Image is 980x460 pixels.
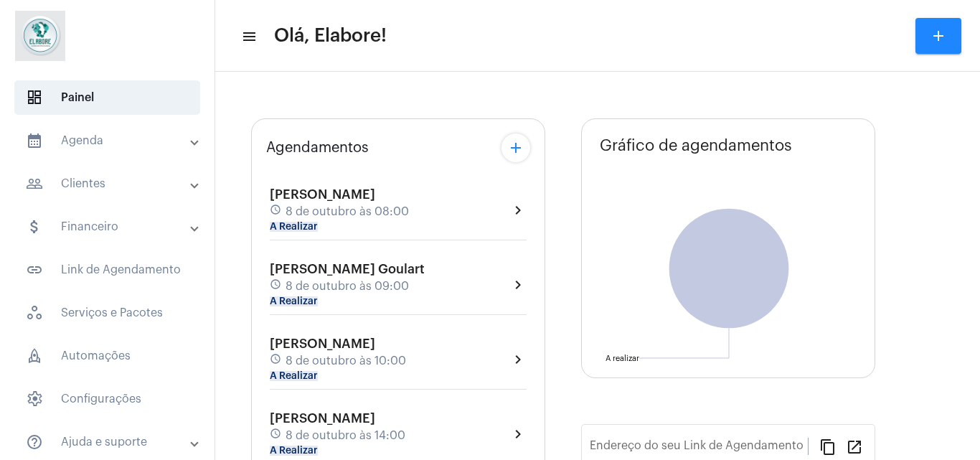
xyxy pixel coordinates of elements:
[270,353,283,369] mat-icon: schedule
[9,166,215,201] mat-expansion-panel-header: sidenav iconClientes
[270,371,318,381] mat-chip: A Realizar
[270,296,318,306] mat-chip: A Realizar
[509,426,527,443] mat-icon: chevron_right
[26,89,43,106] span: sidenav icon
[26,132,43,149] mat-icon: sidenav icon
[26,175,43,192] mat-icon: sidenav icon
[286,205,409,218] span: 8 de outubro às 08:00
[274,24,387,47] span: Olá, Elabore!
[9,123,215,158] mat-expansion-panel-header: sidenav iconAgenda
[286,355,406,367] span: 8 de outubro às 10:00
[26,433,192,451] mat-panel-title: Ajuda e suporte
[26,433,43,451] mat-icon: sidenav icon
[26,304,43,321] span: sidenav icon
[270,188,375,201] span: [PERSON_NAME]
[9,210,215,244] mat-expansion-panel-header: sidenav iconFinanceiro
[819,438,837,455] mat-icon: content_copy
[14,80,200,115] span: Painel
[846,438,863,455] mat-icon: open_in_new
[241,28,255,45] mat-icon: sidenav icon
[26,218,43,235] mat-icon: sidenav icon
[270,428,283,443] mat-icon: schedule
[26,175,192,192] mat-panel-title: Clientes
[26,132,192,149] mat-panel-title: Agenda
[270,263,425,276] span: [PERSON_NAME] Goulart
[26,218,192,235] mat-panel-title: Financeiro
[26,390,43,408] span: sidenav icon
[606,355,639,362] text: A realizar
[26,261,43,278] mat-icon: sidenav icon
[509,202,527,219] mat-icon: chevron_right
[270,204,283,220] mat-icon: schedule
[270,278,283,294] mat-icon: schedule
[509,351,527,368] mat-icon: chevron_right
[509,276,527,294] mat-icon: chevron_right
[270,412,375,425] span: [PERSON_NAME]
[507,139,524,156] mat-icon: add
[286,429,405,442] span: 8 de outubro às 14:00
[11,7,69,65] img: 4c6856f8-84c7-1050-da6c-cc5081a5dbaf.jpg
[270,222,318,232] mat-chip: A Realizar
[930,27,947,44] mat-icon: add
[286,280,409,293] span: 8 de outubro às 09:00
[14,339,200,373] span: Automações
[14,253,200,287] span: Link de Agendamento
[26,347,43,365] span: sidenav icon
[590,442,808,455] input: Link
[600,137,792,154] span: Gráfico de agendamentos
[9,425,215,459] mat-expansion-panel-header: sidenav iconAjuda e suporte
[14,296,200,330] span: Serviços e Pacotes
[266,140,369,156] span: Agendamentos
[270,337,375,350] span: [PERSON_NAME]
[14,382,200,416] span: Configurações
[270,446,318,456] mat-chip: A Realizar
